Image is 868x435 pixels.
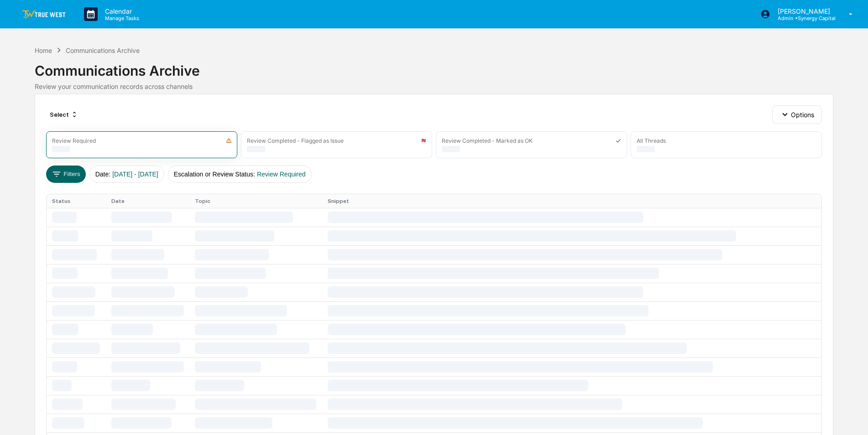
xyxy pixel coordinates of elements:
button: Options [772,105,822,124]
span: [DATE] - [DATE] [112,171,158,178]
span: Review Required [257,171,306,178]
img: icon [226,138,232,144]
th: Snippet [322,194,821,208]
img: logo [22,10,66,19]
button: Escalation or Review Status:Review Required [168,166,312,183]
div: Review your communication records across channels [35,83,833,90]
button: Filters [46,166,86,183]
p: Manage Tasks [98,15,144,21]
th: Topic [189,194,322,208]
div: Review Required [52,137,96,144]
div: Review Completed - Flagged as Issue [247,137,344,144]
p: Calendar [98,7,144,15]
button: Date:[DATE] - [DATE] [89,166,164,183]
div: Review Completed - Marked as OK [442,137,533,144]
p: [PERSON_NAME] [770,7,836,15]
p: Admin • Synergy Capital [770,15,836,21]
div: Select [46,107,82,122]
th: Status [47,194,106,208]
th: Date [106,194,189,208]
div: Communications Archive [35,55,833,79]
div: All Threads [637,137,666,144]
img: icon [616,138,621,144]
div: Communications Archive [66,47,140,54]
img: icon [421,138,426,144]
div: Home [35,47,52,54]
